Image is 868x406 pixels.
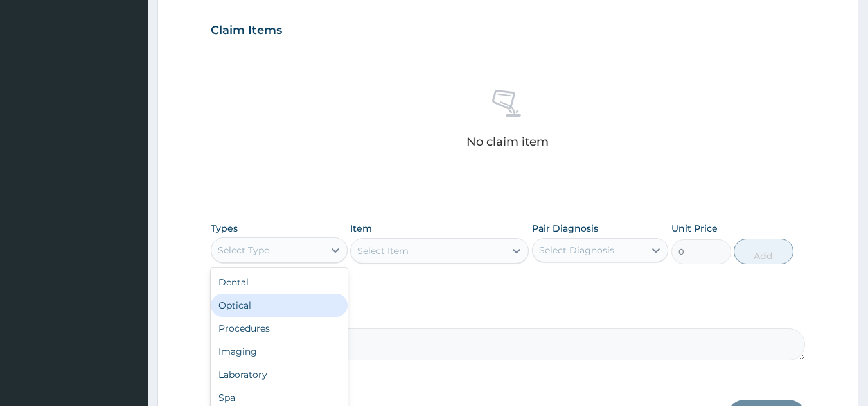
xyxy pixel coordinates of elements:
[671,222,718,235] label: Unit Price
[211,310,806,321] label: Comment
[211,223,238,234] label: Types
[211,294,348,317] div: Optical
[218,244,269,257] div: Select Type
[532,222,598,235] label: Pair Diagnosis
[211,363,348,386] div: Laboratory
[466,135,549,148] p: No claim item
[211,271,348,294] div: Dental
[211,317,348,340] div: Procedures
[211,340,348,363] div: Imaging
[734,239,793,264] button: Add
[539,244,614,257] div: Select Diagnosis
[211,24,282,38] h3: Claim Items
[350,222,372,235] label: Item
